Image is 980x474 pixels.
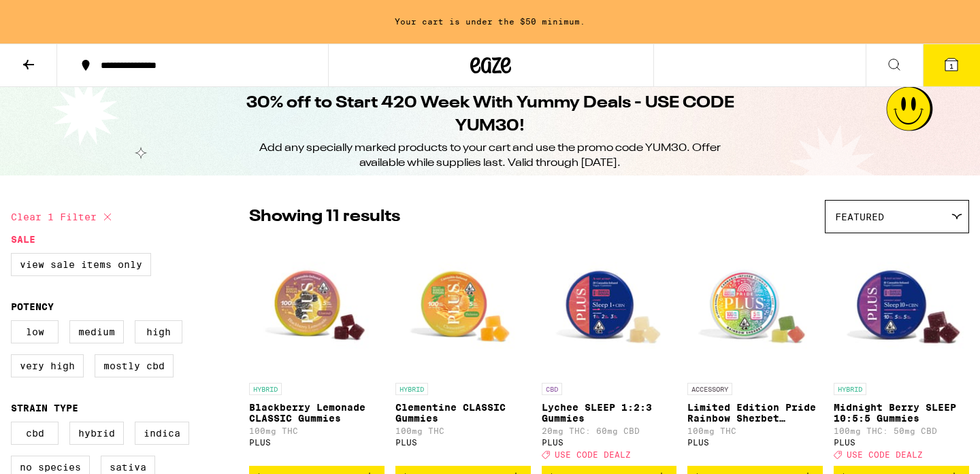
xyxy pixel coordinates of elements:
[542,240,677,466] a: Open page for Lychee SLEEP 1:2:3 Gummies from PLUS
[95,354,174,377] label: Mostly CBD
[249,240,385,376] img: PLUS - Blackberry Lemonade CLASSIC Gummies
[687,426,823,435] p: 100mg THC
[249,205,400,228] p: Showing 11 results
[834,240,969,376] img: PLUS - Midnight Berry SLEEP 10:5:5 Gummies
[395,240,531,466] a: Open page for Clementine CLASSIC Gummies from PLUS
[11,301,54,312] legend: Potency
[11,422,59,445] label: CBD
[542,240,677,376] img: PLUS - Lychee SLEEP 1:2:3 Gummies
[923,44,980,86] button: 1
[8,10,98,20] span: Hi. Need any help?
[11,354,84,377] label: Very High
[847,450,923,459] span: USE CODE DEALZ
[687,402,823,424] p: Limited Edition Pride Rainbow Sherbet Gummies
[834,383,866,395] p: HYBRID
[242,92,738,138] h1: 30% off to Start 420 Week With Yummy Deals - USE CODE YUM30!
[11,253,151,276] label: View Sale Items Only
[11,200,116,234] button: Clear 1 filter
[834,426,969,435] p: 100mg THC: 50mg CBD
[11,403,78,413] legend: Strain Type
[69,320,124,343] label: Medium
[135,320,182,343] label: High
[135,422,189,445] label: Indica
[242,141,738,171] div: Add any specially marked products to your cart and use the promo code YUM30. Offer available whil...
[835,211,884,222] span: Featured
[395,240,531,376] img: PLUS - Clementine CLASSIC Gummies
[687,240,823,466] a: Open page for Limited Edition Pride Rainbow Sherbet Gummies from PLUS
[834,438,969,447] div: PLUS
[542,438,677,447] div: PLUS
[834,240,969,466] a: Open page for Midnight Berry SLEEP 10:5:5 Gummies from PLUS
[542,426,677,435] p: 20mg THC: 60mg CBD
[249,240,385,466] a: Open page for Blackberry Lemonade CLASSIC Gummies from PLUS
[249,438,385,447] div: PLUS
[249,402,385,424] p: Blackberry Lemonade CLASSIC Gummies
[687,240,823,376] img: PLUS - Limited Edition Pride Rainbow Sherbet Gummies
[69,422,124,445] label: Hybrid
[395,402,531,424] p: Clementine CLASSIC Gummies
[395,426,531,435] p: 100mg THC
[11,320,59,343] label: Low
[395,438,531,447] div: PLUS
[542,383,562,395] p: CBD
[395,383,428,395] p: HYBRID
[249,383,282,395] p: HYBRID
[834,402,969,424] p: Midnight Berry SLEEP 10:5:5 Gummies
[542,402,677,424] p: Lychee SLEEP 1:2:3 Gummies
[687,438,823,447] div: PLUS
[949,62,953,70] span: 1
[249,426,385,435] p: 100mg THC
[687,383,732,395] p: ACCESSORY
[555,450,631,459] span: USE CODE DEALZ
[11,234,35,245] legend: Sale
